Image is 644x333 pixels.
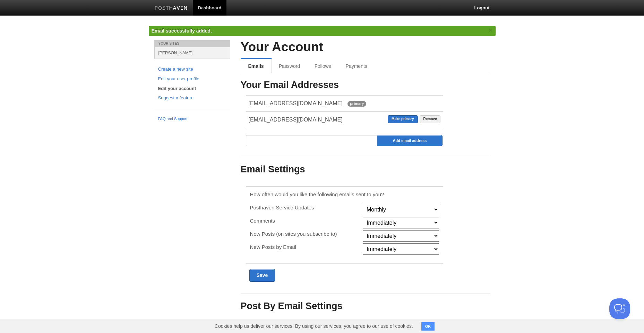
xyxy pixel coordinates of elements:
p: Comments [250,217,359,224]
p: New Posts by Email [250,243,359,251]
a: Edit your user profile [158,75,226,83]
input: Save [249,269,275,282]
a: Create a new site [158,66,226,73]
span: [EMAIL_ADDRESS][DOMAIN_NAME] [249,117,343,123]
a: Password [272,59,307,73]
input: Add email address [377,135,443,146]
h3: Email Settings [241,164,490,175]
span: Cookies help us deliver our services. By using our services, you agree to our use of cookies. [208,319,420,333]
a: Emails [241,59,272,73]
p: How often would you like the following emails sent to you? [250,191,439,198]
h2: Your Account [241,40,490,54]
span: [EMAIL_ADDRESS][DOMAIN_NAME] [249,100,343,106]
h3: Post By Email Settings [241,301,490,312]
button: OK [421,322,435,331]
span: Email successfully added. [152,28,212,34]
a: Payments [338,59,375,73]
li: Your Sites [154,40,230,47]
a: [PERSON_NAME] [155,47,230,58]
a: Make primary [388,115,418,123]
span: primary [347,101,366,107]
a: Edit your account [158,85,226,92]
h3: Your Email Addresses [241,80,490,90]
img: Posthaven-bar [155,6,188,11]
iframe: Help Scout Beacon - Open [609,298,630,319]
a: Remove [420,115,441,123]
a: FAQ and Support [158,116,226,122]
p: New Posts (on sites you subscribe to) [250,230,359,237]
a: Suggest a feature [158,94,226,102]
a: × [488,26,494,35]
a: Follows [307,59,338,73]
p: Posthaven Service Updates [250,204,359,211]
